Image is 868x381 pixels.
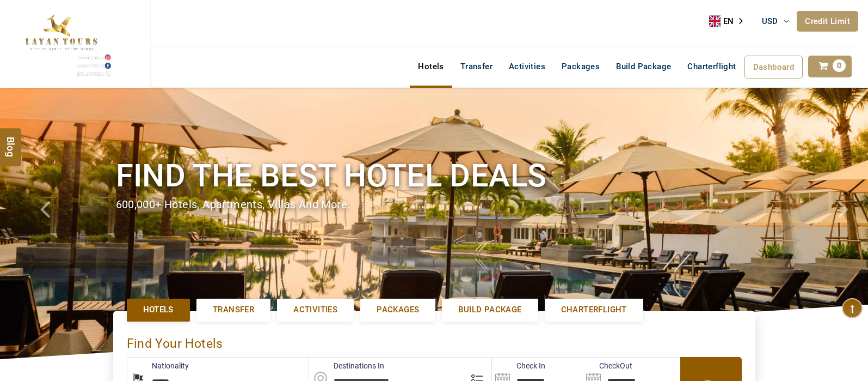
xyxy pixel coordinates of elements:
span: Build Package [458,304,521,316]
span: Charterflight [561,304,627,316]
a: Charterflight [545,299,643,321]
a: Hotels [410,56,452,77]
a: Transfer [196,299,270,321]
label: Destinations In [309,360,384,371]
label: Nationality [127,360,189,371]
h1: Find the best hotel deals [116,155,753,196]
div: 600,000+ hotels, apartments, villas and more. [116,197,753,213]
span: Blog [4,136,18,146]
span: Packages [377,304,419,316]
a: Activities [501,56,553,77]
img: The Royal Line Holidays [8,5,113,78]
a: Build Package [608,56,679,77]
a: Build Package [442,299,538,321]
label: Check In [492,360,545,371]
iframe: chat widget [822,337,857,370]
a: Hotels [127,299,190,321]
label: CheckOut [583,360,632,371]
span: Transfer [213,304,254,316]
div: Find Your Hotels [127,325,742,357]
a: Packages [553,56,608,77]
a: Transfer [452,56,501,77]
a: Activities [277,299,354,321]
span: Hotels [143,304,174,316]
span: Activities [293,304,337,316]
a: Packages [360,299,435,321]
